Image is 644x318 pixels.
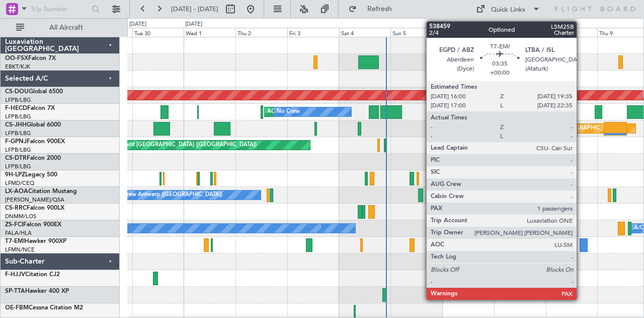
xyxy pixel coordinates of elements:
[5,246,35,253] a: LFMN/NCE
[113,187,222,203] div: No Crew Antwerp ([GEOGRAPHIC_DATA])
[5,146,31,154] a: LFPB/LBG
[129,20,146,29] div: [DATE]
[26,24,106,31] span: All Aircraft
[5,213,36,220] a: DNMM/LOS
[171,5,218,14] span: [DATE] - [DATE]
[359,6,401,13] span: Refresh
[5,113,31,120] a: LFPB/LBG
[390,28,442,37] div: Sun 5
[5,122,27,128] span: CS-JHH
[5,205,64,211] a: CS-RRCFalcon 900LX
[132,28,184,37] div: Tue 30
[491,5,525,15] div: Quick Links
[5,105,27,111] span: F-HECD
[5,238,25,244] span: T7-EMI
[5,155,27,161] span: CS-DTR
[5,238,66,244] a: T7-EMIHawker 900XP
[471,1,545,17] button: Quick Links
[5,55,28,61] span: OO-FSX
[5,272,25,278] span: F-HJJV
[339,28,391,37] div: Sat 4
[5,222,61,228] a: ZS-FCIFalcon 900EX
[5,89,29,95] span: CS-DOU
[5,139,27,145] span: F-GPNJ
[546,28,598,37] div: Wed 8
[235,28,287,37] div: Thu 2
[5,105,55,111] a: F-HECDFalcon 7X
[5,155,61,161] a: CS-DTRFalcon 2000
[5,55,56,61] a: OO-FSXFalcon 7X
[184,28,235,37] div: Wed 1
[5,205,27,211] span: CS-RRC
[267,104,373,119] div: AOG Maint Paris ([GEOGRAPHIC_DATA])
[462,121,620,136] div: Planned Maint [GEOGRAPHIC_DATA] ([GEOGRAPHIC_DATA])
[5,172,25,178] span: 9H-LPZ
[287,28,339,37] div: Fri 3
[5,172,57,178] a: 9H-LPZLegacy 500
[5,63,30,71] a: EBKT/KJK
[5,196,64,204] a: [PERSON_NAME]/QSA
[494,28,546,37] div: Tue 7
[277,104,300,119] div: No Crew
[5,305,83,311] a: OE-FBMCessna Citation M2
[5,179,34,187] a: LFMD/CEQ
[11,20,109,36] button: All Aircraft
[5,130,31,137] a: LFPB/LBG
[185,20,202,29] div: [DATE]
[31,2,89,17] input: Trip Number
[344,1,404,17] button: Refresh
[5,288,25,294] span: SP-TTA
[5,96,31,104] a: LFPB/LBG
[5,188,28,195] span: LX-AOA
[5,305,29,311] span: OE-FBM
[5,139,65,145] a: F-GPNJFalcon 900EX
[98,138,257,153] div: Planned Maint [GEOGRAPHIC_DATA] ([GEOGRAPHIC_DATA])
[442,28,494,37] div: Mon 6
[5,122,61,128] a: CS-JHHGlobal 6000
[5,288,69,294] a: SP-TTAHawker 400 XP
[5,272,60,278] a: F-HJJVCitation CJ2
[5,89,63,95] a: CS-DOUGlobal 6500
[5,229,32,237] a: FALA/HLA
[5,163,31,170] a: LFPB/LBG
[5,222,23,228] span: ZS-FCI
[5,188,77,195] a: LX-AOACitation Mustang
